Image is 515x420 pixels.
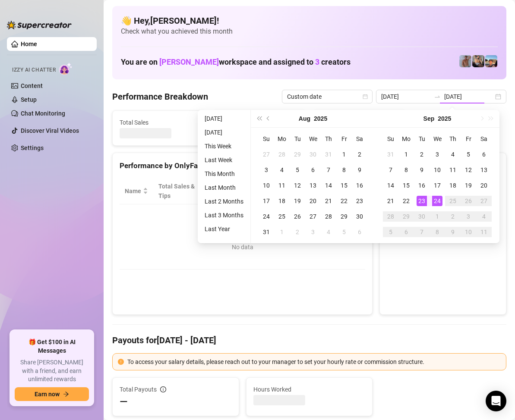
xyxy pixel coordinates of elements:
[434,93,441,100] span: swap-right
[15,338,89,355] span: 🎁 Get $100 in AI Messages
[159,57,219,66] span: [PERSON_NAME]
[444,92,493,101] input: End date
[59,63,73,75] img: AI Chatter
[158,182,196,201] span: Total Sales & Tips
[313,182,354,201] span: Chat Conversion
[21,41,37,47] a: Home
[160,386,166,392] span: info-circle
[7,21,72,29] img: logo-BBDzfeDw.svg
[308,178,366,204] th: Chat Conversion
[21,144,44,151] a: Settings
[121,15,498,27] h4: 👋 Hey, [PERSON_NAME] !
[118,359,124,365] span: exclamation-circle
[15,358,89,384] span: Share [PERSON_NAME] with a friend, and earn unlimited rewards
[269,182,296,201] span: Sales / Hour
[112,334,506,346] h4: Payouts for [DATE] - [DATE]
[120,178,153,204] th: Name
[63,391,69,397] span: arrow-right
[213,182,252,201] div: Est. Hours Worked
[120,385,157,394] span: Total Payouts
[472,55,484,67] img: George
[363,94,368,99] span: calendar
[381,92,430,101] input: Start date
[121,57,351,67] h1: You are on workspace and assigned to creators
[125,186,141,196] span: Name
[21,96,37,103] a: Setup
[459,55,471,67] img: Joey
[220,118,298,127] span: Active Chats
[120,118,198,127] span: Total Sales
[12,66,56,74] span: Izzy AI Chatter
[21,110,65,117] a: Chat Monitoring
[35,391,60,398] span: Earn now
[121,27,498,36] span: Check what you achieved this month
[21,82,43,89] a: Content
[21,127,79,134] a: Discover Viral Videos
[112,91,208,103] h4: Performance Breakdown
[127,357,501,367] div: To access your salary details, please reach out to your manager to set your hourly rate or commis...
[264,178,308,204] th: Sales / Hour
[315,57,319,66] span: 3
[15,387,89,401] button: Earn nowarrow-right
[120,160,365,172] div: Performance by OnlyFans Creator
[253,385,366,394] span: Hours Worked
[153,178,208,204] th: Total Sales & Tips
[485,55,497,67] img: Zach
[434,93,441,100] span: to
[387,160,499,172] div: Sales by OnlyFans Creator
[120,395,128,409] span: —
[128,242,357,252] div: No data
[287,90,367,103] span: Custom date
[486,391,506,411] div: Open Intercom Messenger
[320,118,399,127] span: Messages Sent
